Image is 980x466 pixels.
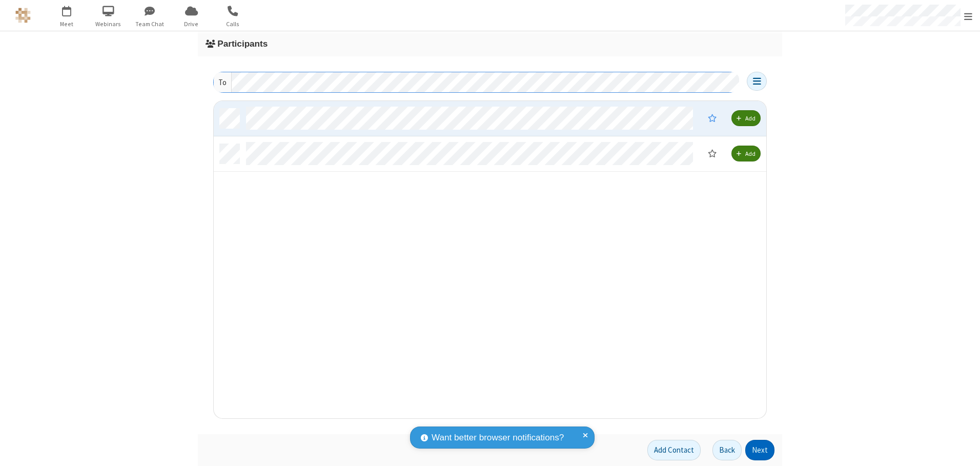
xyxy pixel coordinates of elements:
[731,146,761,161] button: Add
[745,440,774,460] button: Next
[214,19,252,29] span: Calls
[731,110,761,126] button: Add
[747,72,767,91] button: Open menu
[172,19,211,29] span: Drive
[701,145,724,162] button: Moderator
[131,19,169,29] span: Team Chat
[712,440,742,460] button: Back
[701,109,724,127] button: This contact cannot be made moderator because they have no account.
[206,39,774,49] h3: Participants
[214,72,232,92] div: To
[89,19,128,29] span: Webinars
[214,101,767,419] div: grid
[15,8,31,23] img: QA Selenium DO NOT DELETE OR CHANGE
[745,114,756,122] span: Add
[48,19,86,29] span: Meet
[647,440,701,460] button: Add Contact
[432,431,564,444] span: Want better browser notifications?
[745,150,756,157] span: Add
[654,445,694,455] span: Add Contact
